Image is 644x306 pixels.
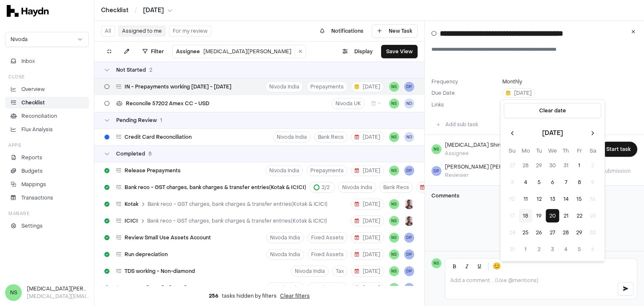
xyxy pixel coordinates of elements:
[27,293,89,300] p: [MEDICAL_DATA][EMAIL_ADDRESS][DOMAIN_NAME]
[559,176,573,189] button: Thursday, August 7th, 2025
[351,132,384,143] button: [DATE]
[27,285,89,293] h3: [MEDICAL_DATA][PERSON_NAME]
[389,132,399,142] button: NS
[307,283,348,293] button: Fixed Assets
[573,209,586,223] button: Friday, August 22nd, 2025
[420,184,446,191] span: [DATE]
[519,226,532,239] button: Monday, August 25th, 2025
[265,165,303,176] button: Nivoda India
[379,182,413,193] button: Bank Recs
[5,284,22,301] span: NS
[431,101,444,108] label: Links
[546,226,559,239] button: Wednesday, August 27th, 2025
[546,192,559,206] button: Wednesday, August 13th, 2025
[559,159,573,172] button: Thursday, July 31st, 2025
[355,201,380,207] span: [DATE]
[404,199,414,209] img: JP Smit
[431,78,499,85] label: Frequency
[280,293,310,299] button: Clear filters
[404,216,414,226] img: JP Smit
[266,283,304,293] button: Nivoda India
[600,142,637,157] button: Start task
[101,26,115,36] button: All
[519,176,532,189] button: Monday, August 4th, 2025
[389,166,399,176] span: NS
[445,163,534,170] div: [PERSON_NAME] [PERSON_NAME]
[431,258,441,268] span: NS
[573,243,586,256] button: Friday, September 5th, 2025
[546,209,559,223] button: Wednesday, August 20th, 2025, selected
[21,154,42,161] p: Reports
[404,166,414,176] button: DP
[322,184,330,191] span: 2 / 2
[445,150,507,157] div: Assignee
[8,74,25,80] h3: Close
[338,45,378,58] button: Display
[504,103,601,118] button: Clear date
[5,83,89,95] a: Overview
[307,249,348,260] button: Fixed Assets
[404,132,414,142] button: ND
[8,210,29,217] h3: Manage
[273,132,311,143] button: Nivoda India
[116,67,146,73] span: Not Started
[368,98,384,109] button: +
[389,283,399,293] button: NS
[355,234,380,241] span: [DATE]
[573,176,586,189] button: Friday, August 8th, 2025
[176,48,200,55] span: Assignee
[532,159,546,172] button: Tuesday, July 29th, 2025
[431,142,515,157] button: NS[MEDICAL_DATA] ShindeAssignee
[94,286,424,306] div: tasks hidden by filters
[502,78,522,85] button: Monthly
[21,222,43,230] p: Settings
[148,150,152,157] span: 8
[404,233,414,243] span: DP
[355,134,380,140] span: [DATE]
[559,147,573,156] th: Thursday
[574,168,637,174] span: Pending submission
[389,266,399,276] button: NS
[573,147,586,156] th: Friday
[118,26,166,36] button: Assigned to me
[559,192,573,206] button: Thursday, August 14th, 2025
[404,266,414,276] button: DP
[125,285,187,291] span: IN - FAR [DATE] - [DATE]
[351,232,384,243] button: [DATE]
[351,215,384,226] button: [DATE]
[5,165,89,177] a: Budgets
[431,192,637,199] h3: Comments
[404,99,414,109] button: ND
[573,159,586,172] button: Friday, August 1st, 2025
[148,201,327,207] span: Bank reco - GST charges, bank charges & transfer entries(Kotak & ICICI)
[147,218,327,224] span: Bank reco - GST charges, bank charges & transfer entries(Kotak & ICICI)
[431,144,441,154] span: NS
[445,172,534,179] div: Reviewer
[266,232,304,243] button: Nivoda India
[389,216,399,226] span: NS
[449,260,460,272] button: Bold (Ctrl+B)
[143,6,172,15] button: [DATE]
[389,233,399,243] button: NS
[306,81,348,92] button: Prepayments
[506,90,532,96] span: [DATE]
[125,268,195,275] span: TDS working - Non-diamond
[431,163,542,179] button: DP[PERSON_NAME] [PERSON_NAME]Reviewer
[546,159,559,172] button: Wednesday, July 30th, 2025
[502,88,535,98] button: [DATE]
[5,220,89,232] a: Settings
[116,117,157,124] span: Pending Review
[355,83,380,90] span: [DATE]
[126,100,209,107] span: Reconcile 57202 Amex CC - USD
[125,167,181,174] span: Release Prepayments
[389,199,399,209] span: NS
[332,266,348,277] button: Tax
[404,283,414,293] button: DP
